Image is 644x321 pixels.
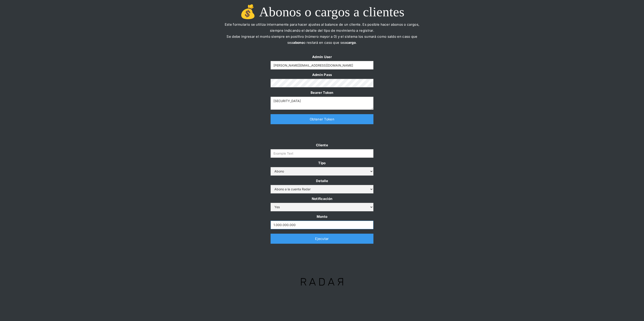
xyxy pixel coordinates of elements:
[271,114,373,124] a: Obtener Token
[293,40,304,45] strong: abono
[271,149,373,158] input: Example Text
[271,90,373,96] label: Bearer Token
[271,214,373,220] label: Monto
[271,142,373,229] form: Form
[271,54,373,60] label: Admin User
[271,234,373,244] a: Ejecutar
[271,196,373,202] label: Notificación
[271,72,373,78] label: Admin Pass
[221,21,423,52] p: Este formulario se utiliza internamente para hacer ajustes al balance de un cliente. Es posible h...
[346,40,356,45] strong: cargo
[271,142,373,148] label: Cliente
[271,178,373,184] label: Detalle
[293,271,350,293] img: Logo Radar
[221,4,423,19] h1: 💰 Abonos o cargos a clientes
[271,221,373,229] input: Monto
[271,54,373,110] form: Form
[271,160,373,166] label: Tipo
[271,61,373,69] input: Example Text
